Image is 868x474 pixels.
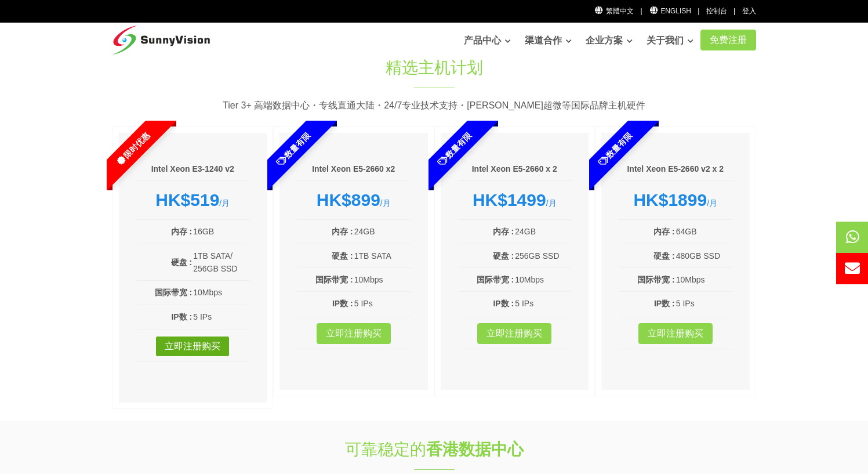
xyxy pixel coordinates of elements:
[332,299,353,308] b: IP数 :
[155,190,219,209] strong: HK$519
[675,225,732,238] td: 64GB
[241,438,627,461] h1: 可靠稳定的
[493,299,514,308] b: IP数 :
[594,7,634,15] a: 繁體中文
[675,273,732,287] td: 10Mbps
[354,249,411,263] td: 1TB SATA
[245,100,342,198] span: 数量有限
[136,190,250,211] div: /月
[654,299,675,308] b: IP数 :
[171,258,193,267] b: 硬盘 :
[706,7,727,15] a: 控制台
[241,56,627,79] h1: 精选主机计划
[493,251,514,260] b: 硬盘 :
[514,296,571,310] td: 5 IPs
[354,273,411,287] td: 10Mbps
[566,100,664,198] span: 数量有限
[514,249,571,263] td: 256GB SSD
[317,190,380,209] strong: HK$899
[742,7,756,15] a: 登入
[619,190,732,211] div: /月
[171,312,192,321] b: IP数 :
[405,100,503,198] span: 数量有限
[354,225,411,238] td: 24GB
[514,273,571,287] td: 10Mbps
[638,323,713,344] a: 立即注册购买
[477,275,514,284] b: 国际带宽 :
[647,29,693,52] a: 关于我们
[698,6,699,17] li: |
[619,164,732,175] h6: Intel Xeon E5-2660 v2 x 2
[315,275,353,284] b: 国际带宽 :
[171,227,193,236] b: 内存 :
[317,323,391,344] a: 立即注册购买
[458,190,572,211] div: /月
[493,227,514,236] b: 内存 :
[633,190,707,209] strong: HK$1899
[637,275,675,284] b: 国际带宽 :
[112,98,756,113] p: Tier 3+ 高端数据中心・专线直通大陆・24/7专业技术支持・[PERSON_NAME]超微等国际品牌主机硬件
[525,29,572,52] a: 渠道合作
[193,249,249,276] td: 1TB SATA/ 256GB SSD
[653,251,675,260] b: 硬盘 :
[426,440,524,458] strong: 香港数据中心
[675,296,732,310] td: 5 IPs
[733,6,735,17] li: |
[514,225,571,238] td: 24GB
[653,227,675,236] b: 内存 :
[458,164,572,175] h6: Intel Xeon E5-2660 x 2
[136,164,250,175] h6: Intel Xeon E3-1240 v2
[155,288,193,297] b: 国际带宽 :
[193,310,249,324] td: 5 IPs
[675,249,732,263] td: 480GB SSD
[649,7,691,15] a: English
[640,6,642,17] li: |
[193,225,249,238] td: 16GB
[332,251,353,260] b: 硬盘 :
[155,336,230,357] a: 立即注册购买
[354,296,411,310] td: 5 IPs
[586,29,633,52] a: 企业方案
[297,190,411,211] div: /月
[477,323,551,344] a: 立即注册购买
[297,164,411,175] h6: Intel Xeon E5-2660 x2
[473,190,546,209] strong: HK$1499
[193,285,249,299] td: 10Mbps
[332,227,353,236] b: 内存 :
[83,100,181,198] span: 限时优惠
[700,30,756,50] a: 免费注册
[464,29,511,52] a: 产品中心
